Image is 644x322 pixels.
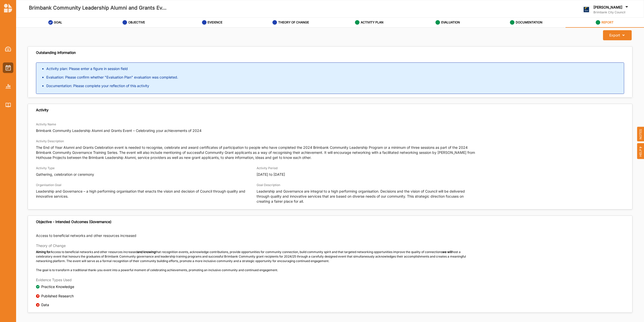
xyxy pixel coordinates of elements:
[609,33,620,38] div: Export
[41,293,74,299] div: Published Research
[6,103,11,107] img: Library
[46,75,624,80] li: Evaluation: Please confirm whether "Evaluation Plan" evaluation was completed.
[128,20,145,24] label: OBJECTIVE
[257,183,280,187] label: Goal Description
[4,4,12,13] img: logo
[593,10,629,14] label: Brimbank City Council
[41,284,74,289] div: Practice Knowledge
[36,189,257,199] p: Leadership and Governance – a high performing organisation that enacts the vision and decision of...
[208,20,222,24] label: EVIDENCE
[3,100,13,110] a: Library
[516,20,542,24] label: DOCUMENTATION
[3,81,13,92] a: Reports
[36,108,49,112] div: Activity
[36,183,61,187] label: Organisation Goal
[41,303,49,307] div: Data
[5,47,11,52] img: Dashboard
[257,199,304,203] span: creating a fairer place for all.
[442,250,452,254] strong: we will
[593,5,622,10] label: [PERSON_NAME]
[36,145,477,160] p: The End of Year Alumni and Grants Celebration event is needed to recognise, celebrate and award c...
[137,250,155,254] strong: and knowing
[36,250,51,254] strong: Aiming for
[36,243,477,248] h3: Theory of Change
[36,233,136,238] p: Access to beneficial networks and other resources increased
[36,220,111,224] div: Objective - Intended Outcomes (Governance)
[257,166,277,170] label: Activity Period
[54,20,62,24] label: GOAL
[36,50,76,55] div: Outstanding information
[36,172,257,177] p: Gathering, celebration or ceremony
[29,4,167,12] label: Brimbank Community Leadership Alumni and Grants Ev...
[36,128,624,133] p: Brimbank Community Leadership Alumni and Grants Event – Celebrating your achievements of 2024
[36,278,624,282] h3: Evidence Types Used
[257,189,465,193] span: Leadership and Governance are integral to a high performing organisation. Decisions and the visio...
[36,250,477,272] div: Access to beneficial networks and other resources increased that recognition events, acknowledge ...
[278,20,309,24] label: THEORY OF CHANGE
[3,44,13,54] a: Dashboard
[6,65,11,70] img: Activities
[36,122,56,126] label: Activity Name
[36,166,55,170] label: Activity Type
[46,83,624,88] li: Documentation: Please complete your reflection of this activity
[36,139,64,143] label: Activity Description
[582,6,590,14] img: logo
[6,84,11,88] img: Reports
[3,62,13,73] a: Activities
[257,172,477,177] p: [DATE] to [DATE]
[601,20,614,24] label: REPORT
[257,194,464,198] span: through quality and innovative services that are based on diverse needs of our community. This st...
[361,20,383,24] label: ACTIVITY PLAN
[603,30,631,40] button: Export
[46,66,624,71] li: Activity plan: Please enter a figure in session field
[441,20,460,24] label: EVALUATION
